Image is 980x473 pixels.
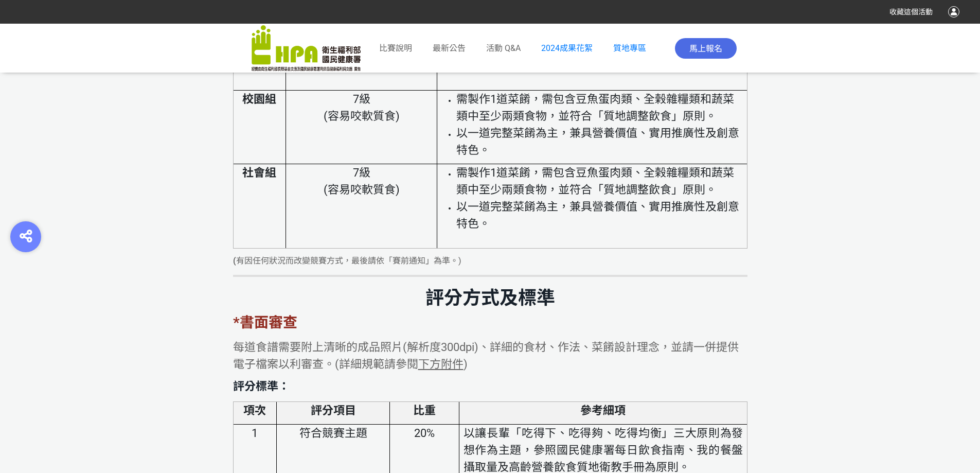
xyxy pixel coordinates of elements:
strong: 參考細項 [580,404,626,417]
span: 7級 [353,93,370,106]
strong: 項次 [243,404,266,417]
strong: 社會組 [242,166,276,179]
span: 每道食譜需要附上清晰的成品照片(解析度300dpi)、詳細的食材、作法、菜餚設計理念，並請一併提供電子檔案以利審查。(詳細規範請參閱 ) [233,341,739,371]
span: (容易咬軟質食) [324,110,400,122]
span: (容易咬軟質食) [324,183,400,196]
span: 最新公告 [433,43,466,53]
a: 2024成果花絮 [541,43,593,53]
button: 馬上報名 [675,38,737,59]
span: 需製作1道菜餚，需包含豆魚蛋肉類、全榖雜糧類和蔬菜類中至少兩類食物，並符合「質地調整飲食」原則。 [456,166,734,196]
strong: 評分方式及標準 [425,287,555,309]
img: 「2025銀領新食尚 銀養創新料理」競賽 [252,25,361,72]
strong: ( [233,256,236,266]
span: 符合競賽主題 [299,427,367,440]
a: 最新公告 [433,42,466,55]
a: 質地專區 [613,43,646,53]
span: 1 [252,427,258,440]
span: 以一道完整菜餚為主，兼具營養價值、實用推廣性及創意特色。 [456,127,739,156]
strong: 評分標準： [233,380,290,393]
span: 7級 [353,166,370,179]
strong: 校園組 [242,93,276,106]
span: 20% [414,427,435,440]
span: 有因任何狀況而改變競賽方式，最後請依「賽前通知」為準。) [236,256,461,266]
u: 下方附件 [418,358,464,371]
a: 活動 Q&A [486,42,521,55]
span: 收藏這個活動 [889,8,933,16]
span: 比賽說明 [379,43,412,53]
span: 活動 Q&A [486,43,521,53]
strong: 評分項目 [311,404,356,417]
strong: 比重 [413,404,436,417]
a: 比賽說明 [379,42,412,55]
strong: *書面審查 [233,314,297,331]
span: 馬上報名 [689,44,722,54]
span: 以一道完整菜餚為主，兼具營養價值、實用推廣性及創意特色。 [456,200,739,230]
span: 需製作1道菜餚，需包含豆魚蛋肉類、全榖雜糧類和蔬菜類中至少兩類食物，並符合「質地調整飲食」原則。 [456,93,734,122]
